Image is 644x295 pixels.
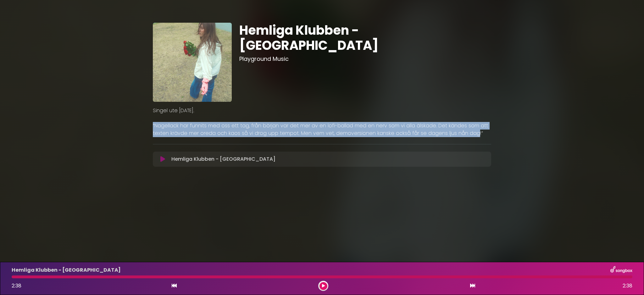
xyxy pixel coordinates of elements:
img: q4lEYRESHWnaI0eJnKe8 [153,23,232,102]
p: Singel ute [DATE]. [153,107,491,114]
h1: Hemliga Klubben - [GEOGRAPHIC_DATA] [239,23,491,53]
p: Hemliga Klubben - [GEOGRAPHIC_DATA] [171,155,275,163]
h3: Playground Music [239,55,491,62]
p: ”Nagellack har funnits med oss ett tag, från början var det mer av en lofi-ballad med en nerv som... [153,122,491,137]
